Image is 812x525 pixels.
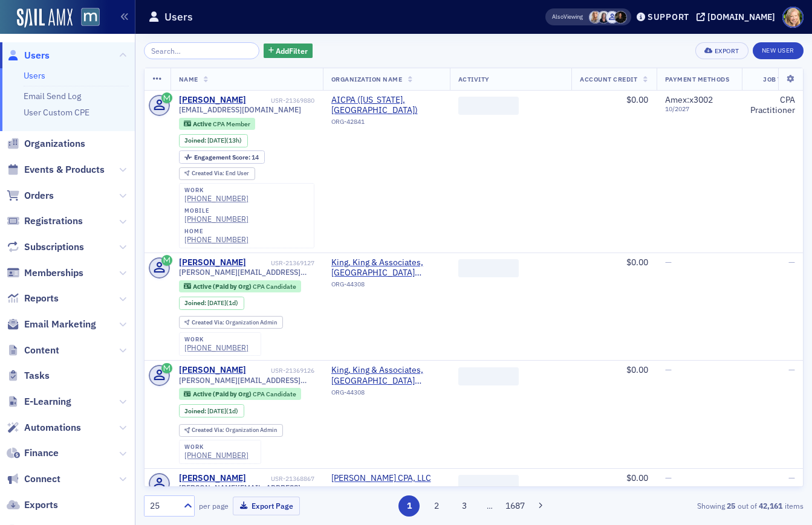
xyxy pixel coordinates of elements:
button: 1 [398,495,420,517]
a: Content [7,344,59,357]
div: ORG-42841 [331,118,441,130]
div: (1d) [207,407,238,415]
span: Content [24,344,59,357]
div: USR-21368867 [248,475,314,483]
div: Active (Paid by Org): Active (Paid by Org): CPA Candidate [179,280,302,292]
span: Connect [24,472,60,486]
strong: 25 [725,500,738,511]
button: Export Page [233,497,300,515]
span: AICPA (Washington, DC) [331,95,441,116]
span: Created Via : [192,426,226,434]
span: CPA Candidate [253,390,296,398]
span: Kelly Brown [597,11,610,24]
span: $0.00 [626,94,648,105]
img: SailAMX [17,8,73,28]
div: Showing out of items [592,500,804,511]
a: [PHONE_NUMBER] [184,214,248,224]
a: New User [753,42,804,59]
a: Registrations [7,214,83,228]
span: … [481,500,498,511]
div: Engagement Score: 14 [179,150,265,164]
div: work [184,336,248,343]
span: 10 / 2027 [665,105,733,113]
span: — [665,364,672,375]
span: [DATE] [207,136,226,144]
span: — [665,472,672,483]
button: Export [695,42,748,59]
span: $0.00 [626,472,648,483]
button: 2 [426,495,447,517]
a: [PHONE_NUMBER] [184,343,248,352]
div: Support [648,11,689,22]
div: Active: Active: CPA Member [179,118,256,130]
div: [PERSON_NAME] [179,95,246,106]
span: — [788,472,795,483]
a: King, King & Associates, [GEOGRAPHIC_DATA] ([GEOGRAPHIC_DATA], [GEOGRAPHIC_DATA]) [331,257,441,279]
span: Job Type [763,75,794,83]
span: E-Learning [24,395,71,408]
button: [DOMAIN_NAME] [697,13,779,21]
a: Users [7,49,50,62]
span: Finance [24,446,59,460]
a: Email Send Log [24,91,81,101]
span: [PERSON_NAME][EMAIL_ADDRESS][DOMAIN_NAME] [179,483,314,492]
a: Tasks [7,369,50,382]
div: [DOMAIN_NAME] [707,11,775,22]
a: [PERSON_NAME] [179,365,246,376]
div: USR-21369127 [248,259,314,267]
span: ‌ [458,97,519,115]
div: Export [715,48,739,54]
span: Payment Methods [665,75,730,83]
span: Emily Trott [589,11,602,24]
div: USR-21369126 [248,367,314,375]
a: Organizations [7,137,85,150]
span: Joined : [184,137,207,144]
span: Account Credit [580,75,637,83]
span: Active (Paid by Org) [193,282,253,291]
span: — [788,257,795,268]
a: Subscriptions [7,240,84,254]
div: mobile [184,207,248,214]
span: Lauren McDonough [614,11,627,24]
a: E-Learning [7,395,71,408]
div: End User [192,170,249,177]
span: Events & Products [24,163,105,176]
div: [PHONE_NUMBER] [184,451,248,460]
div: (1d) [207,299,238,307]
a: Memberships [7,266,83,280]
strong: 42,161 [757,500,785,511]
span: Engagement Score : [194,153,252,161]
span: [DATE] [207,407,226,415]
a: [PHONE_NUMBER] [184,194,248,203]
span: Created Via : [192,169,226,177]
span: [PERSON_NAME][EMAIL_ADDRESS][PERSON_NAME][DOMAIN_NAME] [179,376,314,385]
span: Orders [24,189,54,202]
button: AddFilter [264,43,313,59]
a: [PERSON_NAME] CPA, LLC [331,473,441,484]
a: Active (Paid by Org) CPA Candidate [184,282,296,290]
label: per page [199,500,229,511]
span: Joined : [184,299,207,307]
a: [PERSON_NAME] [179,257,246,268]
span: Tasks [24,369,50,382]
div: Joined: 2025-10-13 00:00:00 [179,404,244,417]
div: Also [552,13,564,21]
a: Email Marketing [7,318,96,331]
span: — [788,364,795,375]
a: Connect [7,472,60,486]
span: Deborah L. Blair CPA, LLC [331,473,441,484]
a: Automations [7,421,81,434]
div: 14 [194,154,259,161]
span: Reports [24,292,59,305]
div: [PHONE_NUMBER] [184,235,248,244]
span: ‌ [458,259,519,277]
a: [PERSON_NAME] [179,473,246,484]
a: Reports [7,292,59,305]
a: Events & Products [7,163,105,176]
